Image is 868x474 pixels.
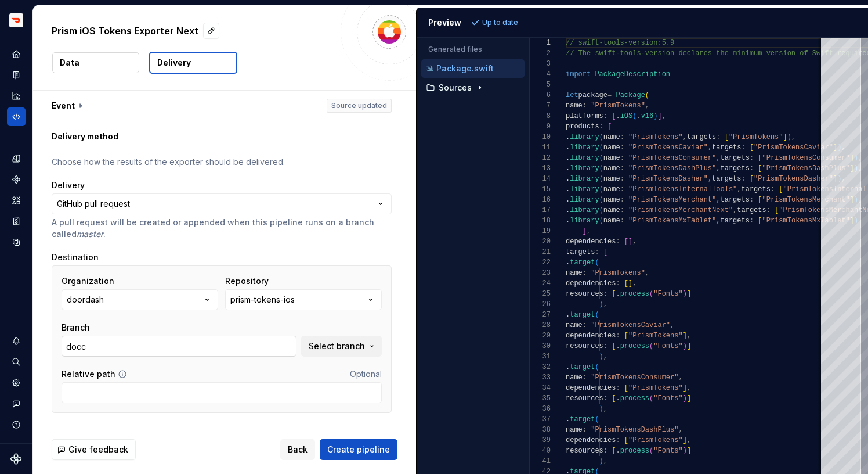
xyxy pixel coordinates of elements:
span: ( [645,91,649,99]
span: , [733,206,737,214]
span: library [570,196,599,204]
span: : [620,217,624,225]
span: targets [741,185,770,193]
span: : [749,164,753,173]
span: . [566,154,570,162]
button: doordash [62,289,218,310]
span: . [566,185,570,193]
a: Storybook stories [7,212,26,231]
a: Home [7,45,26,63]
p: Generated files [428,45,518,54]
span: "PrismTokensMerchant" [628,196,716,204]
span: "PrismTokensConsumer" [628,154,716,162]
div: 3 [530,59,551,69]
span: ] [657,112,661,120]
span: . [566,258,570,267]
span: : [620,196,624,204]
span: name [566,102,583,110]
span: : [603,112,607,120]
div: 13 [530,163,551,174]
button: Give feedback [52,439,136,460]
span: products [566,123,599,131]
img: bd52d190-91a7-4889-9e90-eccda45865b1.png [9,13,23,27]
span: : [616,384,620,392]
button: Package.swift [421,62,525,75]
span: , [670,321,674,329]
div: 15 [530,184,551,195]
a: Supernova Logo [10,453,22,465]
input: Enter a branch name or select a branch [62,336,296,357]
span: ( [649,342,653,350]
div: Data sources [7,233,26,252]
label: Relative path [62,368,115,380]
div: Preview [428,17,461,28]
span: : [582,321,586,329]
span: . [566,206,570,214]
span: target [570,311,595,319]
span: . [566,133,570,141]
span: ( [599,217,603,225]
span: : [603,342,607,350]
div: 4 [530,69,551,80]
div: 2 [530,48,551,59]
span: name [566,269,583,277]
span: . [616,342,620,350]
span: target [570,363,595,371]
span: : [616,279,620,288]
button: Create pipeline [320,439,397,460]
span: ( [599,196,603,204]
div: 28 [530,320,551,331]
span: : [620,206,624,214]
span: target [570,258,595,267]
span: , [603,300,607,308]
span: resources [566,290,603,298]
div: doordash [67,294,104,306]
span: . [566,363,570,371]
span: ] [628,238,632,246]
span: . [566,143,570,152]
span: "PrismTokensCaviar" [628,143,708,152]
span: name [566,321,583,329]
a: Assets [7,191,26,210]
span: targets [686,133,715,141]
span: library [570,154,599,162]
span: "PrismTokens" [728,133,783,141]
span: "PrismTokensCaviar" [754,143,833,152]
span: ) [599,300,603,308]
span: , [587,227,591,235]
span: , [707,175,711,183]
div: 5 [530,80,551,90]
span: ( [599,206,603,214]
span: library [570,143,599,152]
div: Contact support [7,394,26,413]
span: "PrismTokensDashPlus" [628,164,716,173]
span: [ [612,112,616,120]
div: 29 [530,331,551,341]
span: library [570,185,599,193]
span: v16 [641,112,653,120]
span: ] [628,279,632,288]
label: Destination [52,252,99,263]
span: "PrismTokensDasher" [628,175,708,183]
button: Sources [421,81,525,94]
span: dependencies [566,238,616,246]
span: : [616,332,620,340]
span: Give feedback [68,444,128,455]
span: [ [603,248,607,256]
div: 7 [530,100,551,111]
div: 27 [530,310,551,320]
a: Analytics [7,87,26,105]
button: Data [52,52,139,73]
span: : [741,143,745,152]
span: [ [758,196,762,204]
label: Repository [225,275,269,287]
span: Create pipeline [327,444,390,455]
p: Prism iOS Tokens Exporter Next [52,24,198,38]
span: ( [599,164,603,173]
span: , [737,185,741,193]
span: = [607,91,612,99]
span: // The swift-tools-version declares the minimum ve [566,49,775,58]
span: dependencies [566,384,616,392]
div: Settings [7,374,26,392]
